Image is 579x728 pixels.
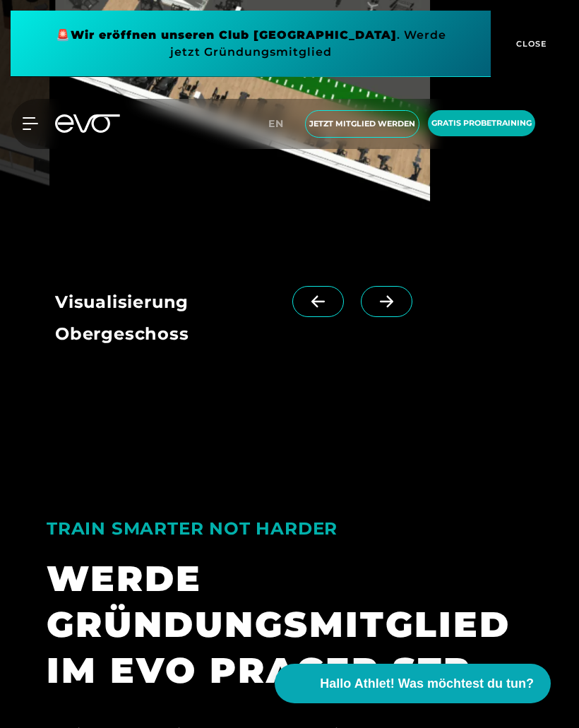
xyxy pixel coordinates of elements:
[320,674,534,693] span: Hallo Athlet! Was möchtest du tun?
[275,664,551,703] button: Hallo Athlet! Was möchtest du tun?
[268,116,292,132] a: en
[301,110,424,138] a: Jetzt Mitglied werden
[513,37,547,50] span: CLOSE
[55,286,292,321] div: Visualisierung Obergeschoss
[47,512,532,545] div: TRAIN SMARTER NOT HARDER
[268,117,284,130] span: en
[309,118,415,130] span: Jetzt Mitglied werden
[491,11,568,77] button: CLOSE
[47,556,532,693] div: WERDE GRÜNDUNGSMITGLIED IM EVO PRAGER STR.
[431,117,532,129] span: Gratis Probetraining
[424,110,539,138] a: Gratis Probetraining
